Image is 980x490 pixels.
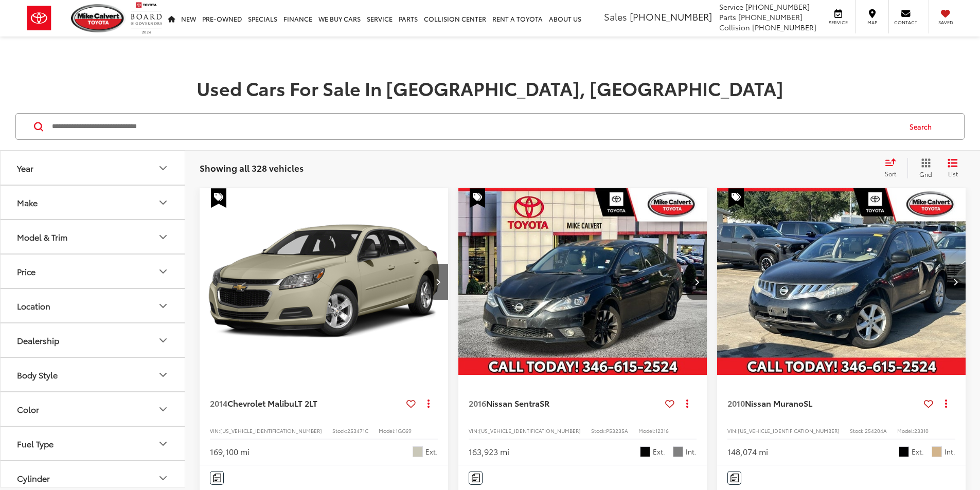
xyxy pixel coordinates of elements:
[420,394,438,412] button: Actions
[486,397,540,409] span: Nissan Sentra
[157,472,169,484] div: Cylinder
[347,427,368,434] span: 253471C
[427,264,448,300] button: Next image
[1,289,186,322] button: LocationLocation
[1,186,186,219] button: MakeMake
[945,264,966,300] button: Next image
[727,446,768,458] div: 148,074 mi
[932,446,942,457] span: Beige
[1,323,186,357] button: DealershipDealership
[591,427,606,434] span: Stock:
[425,447,438,457] span: Ext.
[210,446,250,458] div: 169,100 mi
[745,2,810,12] span: [PHONE_NUMBER]
[885,169,896,178] span: Sort
[638,427,655,434] span: Model:
[157,334,169,347] div: Dealership
[897,427,914,434] span: Model:
[653,447,665,457] span: Ext.
[1,392,186,426] button: ColorColor
[1,358,186,391] button: Body StyleBody Style
[199,188,449,376] img: 2014 Chevrolet Malibu LT 2LT
[1,151,186,185] button: YearYear
[469,397,661,409] a: 2016Nissan SentraSR
[17,370,58,379] div: Body Style
[727,397,920,409] a: 2010Nissan MuranoSL
[17,404,39,414] div: Color
[719,2,743,12] span: Service
[157,265,169,278] div: Price
[17,439,54,448] div: Fuel Type
[912,447,924,457] span: Ext.
[880,158,907,178] button: Select sort value
[865,427,887,434] span: 254204A
[606,427,628,434] span: P53235A
[948,169,958,178] span: List
[738,12,803,22] span: [PHONE_NUMBER]
[1,220,186,253] button: Model & TrimModel & Trim
[717,188,967,375] a: 2010 Nissan Murano SL2010 Nissan Murano SL2010 Nissan Murano SL2010 Nissan Murano SL
[717,188,967,375] div: 2010 Nissan Murano SL 0
[413,446,423,457] span: Champagne Silver Metallic
[213,474,221,482] img: Comments
[673,446,683,457] span: Charcoal
[427,399,430,407] span: dropdown dots
[469,446,509,458] div: 163,923 mi
[894,19,917,26] span: Contact
[679,394,697,412] button: Actions
[940,158,966,178] button: List View
[861,19,883,26] span: Map
[919,170,932,178] span: Grid
[17,473,50,483] div: Cylinder
[17,197,38,207] div: Make
[1,427,186,460] button: Fuel TypeFuel Type
[469,427,479,434] span: VIN:
[227,397,294,409] span: Chevrolet Malibu
[945,447,955,457] span: Int.
[827,19,850,26] span: Service
[332,427,347,434] span: Stock:
[479,427,581,434] span: [US_VEHICLE_IDENTIFICATION_NUMBER]
[934,19,957,26] span: Saved
[157,369,169,381] div: Body Style
[157,162,169,174] div: Year
[210,427,220,434] span: VIN:
[210,397,402,409] a: 2014Chevrolet MalibuLT 2LT
[730,474,739,482] img: Comments
[719,12,736,22] span: Parts
[804,397,812,409] span: SL
[727,427,738,434] span: VIN:
[17,335,59,345] div: Dealership
[686,399,688,407] span: dropdown dots
[157,403,169,415] div: Color
[937,394,955,412] button: Actions
[604,10,627,23] span: Sales
[157,438,169,450] div: Fuel Type
[157,300,169,312] div: Location
[540,397,549,409] span: SR
[752,22,816,32] span: [PHONE_NUMBER]
[210,397,227,409] span: 2014
[210,471,224,485] button: Comments
[914,427,929,434] span: 23310
[157,196,169,209] div: Make
[640,446,650,457] span: Super Black
[17,266,35,276] div: Price
[470,188,485,208] span: Special
[469,471,483,485] button: Comments
[686,264,707,300] button: Next image
[686,447,697,457] span: Int.
[17,232,67,242] div: Model & Trim
[719,22,750,32] span: Collision
[850,427,865,434] span: Stock:
[17,163,33,173] div: Year
[727,397,745,409] span: 2010
[51,114,900,139] form: Search by Make, Model, or Keyword
[458,188,708,375] a: 2016 Nissan Sentra SR2016 Nissan Sentra SR2016 Nissan Sentra SR2016 Nissan Sentra SR
[738,427,840,434] span: [US_VEHICLE_IDENTIFICATION_NUMBER]
[199,188,449,375] div: 2014 Chevrolet Malibu LT 2LT 0
[630,10,712,23] span: [PHONE_NUMBER]
[220,427,322,434] span: [US_VEHICLE_IDENTIFICATION_NUMBER]
[655,427,669,434] span: 12316
[745,397,804,409] span: Nissan Murano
